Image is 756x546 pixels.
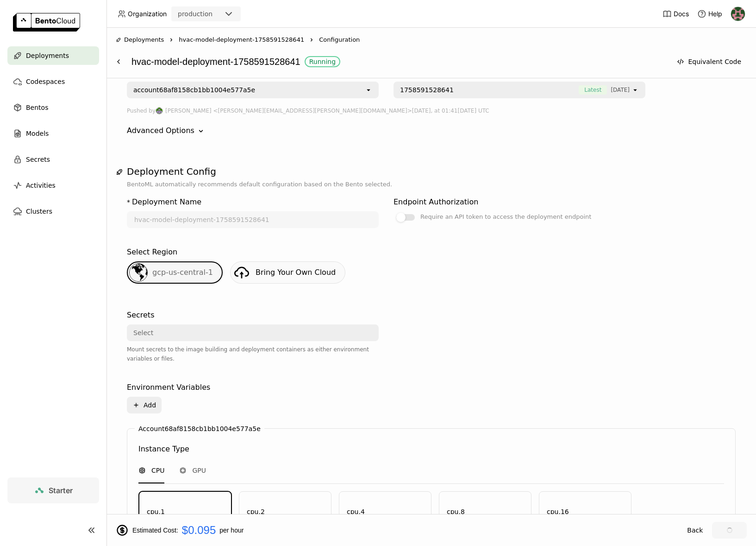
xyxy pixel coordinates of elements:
[26,128,49,139] span: Models
[26,76,65,87] span: Codespaces
[26,206,52,217] span: Clusters
[127,261,223,284] div: gcp-us-central-1
[26,180,56,191] span: Activities
[128,212,378,227] input: name of deployment (autogenerated if blank)
[671,53,747,70] button: Equivalent Code
[151,466,164,475] span: CPU
[7,98,99,117] a: Bentos
[7,46,99,65] a: Deployments
[731,7,745,21] img: Admin Prod
[196,127,206,136] svg: Down
[447,507,465,517] div: cpu.8
[394,197,478,208] div: Endpoint Authorization
[132,197,201,208] div: Deployment Name
[127,247,177,258] div: Select Region
[420,211,591,222] div: Require an API token to access the deployment endpoint
[49,486,73,495] span: Starter
[681,522,708,539] button: Back
[127,345,379,363] div: Mount secrets to the image building and deployment containers as either environment variables or ...
[26,50,69,61] span: Deployments
[127,125,736,136] div: Advanced Options
[365,86,372,94] svg: open
[708,10,722,18] span: Help
[631,86,639,94] svg: open
[127,397,162,413] button: Add
[13,13,80,32] img: logo
[192,466,206,475] span: GPU
[127,382,210,393] div: Environment Variables
[147,507,165,517] div: cpu.1
[7,176,99,195] a: Activities
[133,85,255,95] div: account68af8158cb1bb1004e577a5e
[230,261,345,284] a: Bring Your Own Cloud
[127,106,736,116] div: Pushed by [DATE], at 01:41[DATE] UTC
[116,524,678,537] div: Estimated Cost: per hour
[213,10,214,19] input: Selected production.
[7,477,99,503] a: Starter
[138,425,261,432] label: Account68af8158cb1bb1004e577a5e
[131,53,667,70] div: hvac-model-deployment-1758591528641
[178,9,212,19] div: production
[124,35,164,44] span: Deployments
[662,9,689,19] a: Docs
[7,124,99,143] a: Models
[26,102,48,113] span: Bentos
[128,10,167,18] span: Organization
[309,58,336,65] div: Running
[127,166,736,177] h1: Deployment Config
[7,72,99,91] a: Codespaces
[547,507,569,517] div: cpu.16
[165,106,412,116] span: [PERSON_NAME] <[PERSON_NAME][EMAIL_ADDRESS][PERSON_NAME][DOMAIN_NAME]>
[256,268,336,277] span: Bring Your Own Cloud
[631,85,631,95] input: Selected [object Object].
[611,85,630,95] span: [DATE]
[156,108,162,114] img: Kevin Lu
[138,444,189,455] div: Instance Type
[347,507,365,517] div: cpu.4
[179,35,304,44] span: hvac-model-deployment-1758591528641
[133,328,153,337] div: Select
[132,401,140,409] svg: Plus
[579,85,607,95] span: Latest
[116,35,747,44] nav: Breadcrumbs navigation
[168,36,175,44] svg: Right
[116,35,164,44] div: Deployments
[127,180,736,189] p: BentoML automatically recommends default configuration based on the Bento selected.
[7,150,99,169] a: Secrets
[127,310,154,321] div: Secrets
[26,154,50,165] span: Secrets
[319,35,360,44] span: Configuration
[247,507,265,517] div: cpu.2
[127,125,194,136] div: Advanced Options
[697,9,722,19] div: Help
[712,522,747,539] button: loading Update
[400,85,454,95] span: 1758591528641
[674,10,689,18] span: Docs
[7,202,99,221] a: Clusters
[152,268,213,277] span: gcp-us-central-1
[182,524,216,537] span: $0.095
[308,36,315,44] svg: Right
